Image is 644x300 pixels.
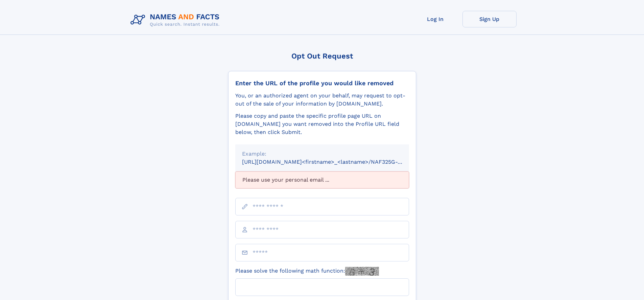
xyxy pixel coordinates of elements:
a: Sign Up [462,11,517,27]
img: Logo Names and Facts [128,11,225,29]
div: Please use your personal email ... [235,171,409,188]
a: Log In [408,11,462,27]
div: Enter the URL of the profile you would like removed [235,79,409,87]
small: [URL][DOMAIN_NAME]<firstname>_<lastname>/NAF325G-xxxxxxxx [242,159,422,165]
div: Opt Out Request [228,52,416,60]
label: Please solve the following math function: [235,267,379,276]
div: Example: [242,150,402,158]
div: Please copy and paste the specific profile page URL on [DOMAIN_NAME] you want removed into the Pr... [235,112,409,136]
div: You, or an authorized agent on your behalf, may request to opt-out of the sale of your informatio... [235,92,409,108]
